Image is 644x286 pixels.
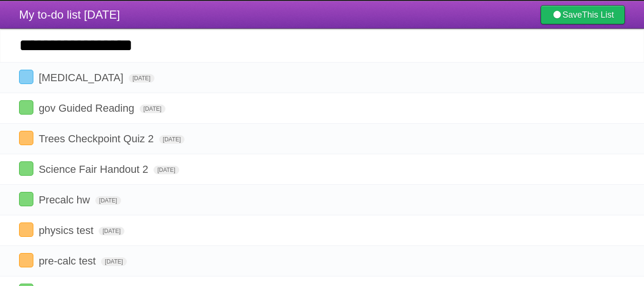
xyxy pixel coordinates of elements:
label: Done [19,253,33,267]
span: [DATE] [95,196,121,205]
label: Done [19,70,33,84]
span: [DATE] [129,74,154,83]
a: SaveThis List [541,5,625,24]
span: pre-calc test [39,255,98,267]
label: Done [19,131,33,145]
label: Done [19,100,33,115]
span: My to-do list [DATE] [19,8,120,21]
b: This List [582,10,614,20]
span: [DATE] [140,105,165,113]
span: [DATE] [101,257,127,266]
span: [DATE] [153,166,179,174]
span: Precalc hw [39,194,92,206]
label: Done [19,192,33,206]
span: gov Guided Reading [39,102,137,114]
label: Done [19,222,33,237]
span: [DATE] [159,135,185,144]
span: Trees Checkpoint Quiz 2 [39,133,156,145]
label: Done [19,161,33,176]
span: [DATE] [99,227,124,235]
span: Science Fair Handout 2 [39,163,151,175]
span: physics test [39,224,96,236]
span: [MEDICAL_DATA] [39,72,126,84]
